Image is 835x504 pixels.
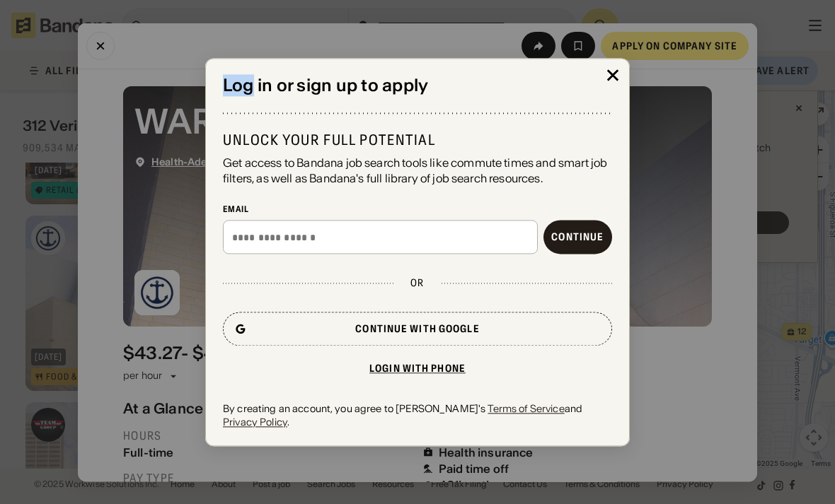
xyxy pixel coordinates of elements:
[551,233,604,242] div: Continue
[369,364,466,374] div: Login with phone
[410,277,424,290] div: or
[223,155,612,187] div: Get access to Bandana job search tools like commute times and smart job filters, as well as Banda...
[223,416,287,428] a: Privacy Policy
[488,403,564,416] a: Terms of Service
[223,204,612,215] div: Email
[223,131,612,149] div: Unlock your full potential
[355,324,479,334] div: Continue with Google
[223,403,612,428] div: By creating an account, you agree to [PERSON_NAME]'s and .
[223,76,612,96] div: Log in or sign up to apply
